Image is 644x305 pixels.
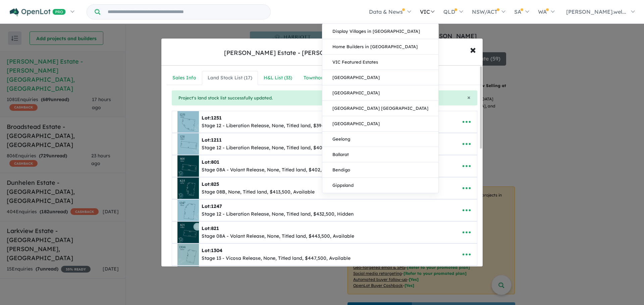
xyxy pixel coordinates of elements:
[322,85,438,101] a: [GEOGRAPHIC_DATA]
[202,203,222,209] b: Lot:
[177,111,199,133] img: Harriott%20Estate%20-%20Armstrong%20Creek%20-%20Lot%201251___1756870872.jpg
[211,115,222,121] span: 1251
[202,188,315,196] div: Stage 08B, None, Titled land, $413,500, Available
[202,254,351,262] div: Stage 13 - Vicosa Release, None, Titled land, $447,500, Available
[202,159,219,165] b: Lot:
[322,24,438,39] a: Display Villages in [GEOGRAPHIC_DATA]
[172,90,477,106] div: Project's land stock list successfully updated.
[211,159,219,165] span: 801
[322,162,438,178] a: Bendigo
[202,247,222,253] b: Lot:
[566,8,626,15] span: [PERSON_NAME].wel...
[322,39,438,55] a: Home Builders in [GEOGRAPHIC_DATA]
[322,101,438,116] a: [GEOGRAPHIC_DATA] [GEOGRAPHIC_DATA]
[202,122,359,130] div: Stage 12 - Liberation Release, None, Titled land, $394,500, Available
[211,203,222,209] span: 1247
[202,137,222,143] b: Lot:
[322,132,438,147] a: Geelong
[264,74,292,82] div: H&L List ( 33 )
[177,244,199,265] img: Harriott%20Estate%20-%20Armstrong%20Creek%20-%20Lot%201304___1756871085.jpg
[177,133,199,155] img: Harriott%20Estate%20-%20Armstrong%20Creek%20-%20Lot%201211___1757639939.jpg
[10,8,66,16] img: Openlot PRO Logo White
[172,74,196,82] div: Sales Info
[322,55,438,70] a: VIC Featured Estates
[202,181,219,187] b: Lot:
[211,181,219,187] span: 825
[224,49,420,57] div: [PERSON_NAME] Estate - [PERSON_NAME][GEOGRAPHIC_DATA]
[177,155,199,177] img: Harriott%20Estate%20-%20Armstrong%20Creek%20-%20Lot%20801___1756770732.jpg
[322,116,438,132] a: [GEOGRAPHIC_DATA]
[177,177,199,199] img: Harriott%20Estate%20-%20Armstrong%20Creek%20-%20Lot%20825___1756871740.jpg
[177,200,199,221] img: Harriott%20Estate%20-%20Armstrong%20Creek%20-%20Lot%201247___1756870787.jpg
[177,266,199,287] img: Harriott%20Estate%20-%20Armstrong%20Creek%20-%20Lot%201302___1756871005.png
[467,93,471,101] span: ×
[467,94,471,100] button: Close
[177,222,199,243] img: Harriott%20Estate%20-%20Armstrong%20Creek%20-%20Lot%20821___1756770815.png
[304,74,345,82] div: Townhouse List ( 9 )
[202,115,222,121] b: Lot:
[202,144,359,152] div: Stage 12 - Liberation Release, None, Titled land, $402,300, Available
[470,42,476,57] span: ×
[202,232,354,240] div: Stage 08A - Volant Release, None, Titled land, $443,500, Available
[202,225,219,231] b: Lot:
[211,137,222,143] span: 1211
[211,225,219,231] span: 821
[322,70,438,85] a: [GEOGRAPHIC_DATA]
[322,147,438,162] a: Ballarat
[202,166,350,174] div: Stage 08A - Volant Release, None, Titled land, $402,400, Hidden
[211,247,222,253] span: 1304
[208,74,252,82] div: Land Stock List ( 17 )
[102,5,269,19] input: Try estate name, suburb, builder or developer
[322,178,438,193] a: Gippsland
[202,210,354,218] div: Stage 12 - Liberation Release, None, Titled land, $432,500, Hidden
